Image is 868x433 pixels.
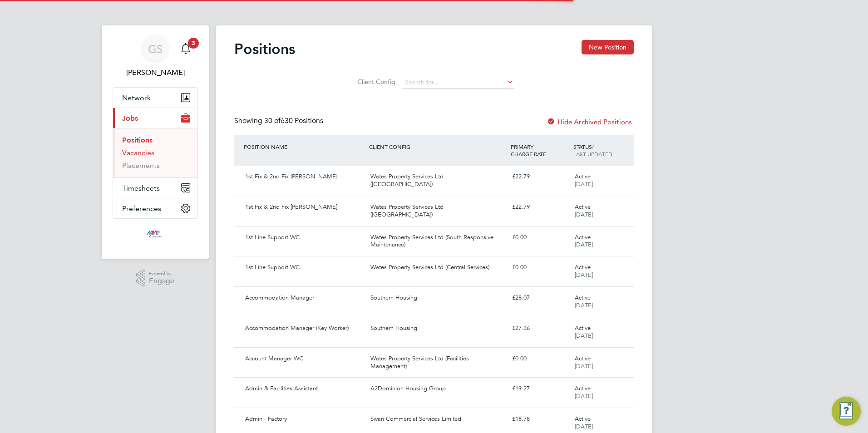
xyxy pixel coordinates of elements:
div: Wates Property Services Ltd (Central Services) [367,260,508,275]
span: 30 of [264,116,281,125]
div: £19.27 [508,381,571,396]
span: Active [575,294,591,301]
div: Showing [234,116,325,126]
span: Powered by [149,270,174,277]
span: [DATE] [575,211,593,218]
div: 1st Line Support WC [242,230,367,245]
span: Network [122,93,151,102]
span: Active [575,233,591,241]
div: A2Dominion Housing Group [367,381,508,396]
span: Active [575,384,591,392]
div: CLIENT CONFIG [367,138,508,155]
span: Preferences [122,204,161,213]
span: [DATE] [575,392,593,400]
span: / [592,143,594,150]
a: 3 [177,34,195,64]
div: Swan Commercial Services Limited [367,412,508,427]
div: £0.00 [508,260,571,275]
div: Southern Housing [367,321,508,336]
label: Client Config [355,78,395,86]
span: Active [575,324,591,332]
span: LAST UPDATED [573,150,612,157]
span: Jobs [122,114,138,123]
div: STATUS [571,138,634,162]
span: [DATE] [575,362,593,370]
span: Active [575,203,591,211]
span: [DATE] [575,180,593,188]
a: GS[PERSON_NAME] [113,34,198,78]
button: New Position [582,40,634,54]
a: Positions [122,136,153,144]
button: Network [113,88,197,108]
span: [DATE] [575,241,593,248]
input: Search for... [402,76,514,89]
span: GS [148,43,163,55]
div: Wates Property Services Ltd ([GEOGRAPHIC_DATA]) [367,169,508,192]
span: 630 Positions [264,116,323,125]
div: Wates Property Services Ltd (Facilities Management) [367,351,508,374]
button: Jobs [113,108,197,128]
div: 1st Line Support WC [242,260,367,275]
div: Accommodation Manager [242,290,367,305]
span: 3 [188,38,199,49]
div: £18.78 [508,412,571,427]
span: Engage [149,277,174,285]
div: Southern Housing [367,290,508,305]
div: Admin & Facilities Assistant [242,381,367,396]
div: PRIMARY CHARGE RATE [508,138,571,162]
div: £27.36 [508,321,571,336]
div: Accommodation Manager (Key Worker) [242,321,367,336]
button: Engage Resource Center [832,397,861,426]
button: Preferences [113,198,197,218]
span: Active [575,172,591,180]
a: Powered byEngage [136,270,175,287]
div: £22.79 [508,169,571,184]
div: POSITION NAME [242,138,367,155]
span: [DATE] [575,301,593,309]
div: Jobs [113,128,197,177]
span: Active [575,354,591,362]
a: Vacancies [122,148,154,157]
h2: Positions [234,40,295,58]
div: £0.00 [508,230,571,245]
a: Placements [122,161,160,170]
img: mmpconsultancy-logo-retina.png [143,228,168,242]
span: [DATE] [575,271,593,279]
div: 1st Fix & 2nd Fix [PERSON_NAME] [242,200,367,215]
div: £22.79 [508,200,571,215]
span: Active [575,415,591,423]
span: [DATE] [575,332,593,340]
label: Hide Archived Positions [547,118,632,126]
div: Wates Property Services Ltd ([GEOGRAPHIC_DATA]) [367,200,508,222]
div: 1st Fix & 2nd Fix [PERSON_NAME] [242,169,367,184]
a: Go to home page [113,228,198,242]
div: Admin - Factory [242,412,367,427]
div: Account Manager WC [242,351,367,366]
div: Wates Property Services Ltd (South Responsive Maintenance) [367,230,508,253]
button: Timesheets [113,178,197,198]
div: £0.00 [508,351,571,366]
div: £28.07 [508,290,571,305]
span: [DATE] [575,423,593,430]
span: George Stacey [113,67,198,78]
span: Active [575,263,591,271]
nav: Main navigation [102,25,209,259]
span: Timesheets [122,184,160,192]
